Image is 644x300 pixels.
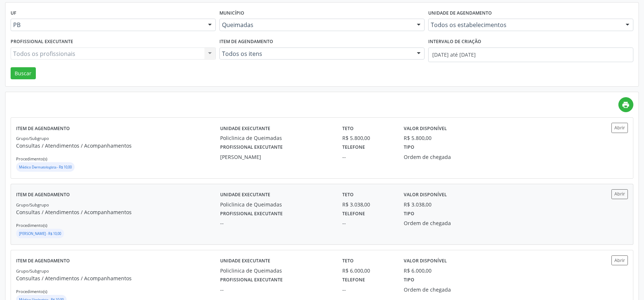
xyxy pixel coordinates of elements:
[16,189,70,201] label: Item de agendamento
[16,289,47,294] small: Procedimento(s)
[404,208,414,220] label: Tipo
[220,153,332,161] div: [PERSON_NAME]
[16,142,220,149] p: Consultas / Atendimentos / Acompanhamentos
[13,21,201,29] span: PB
[404,255,447,267] label: Valor disponível
[342,219,393,227] div: --
[16,255,70,267] label: Item de agendamento
[220,274,283,286] label: Profissional executante
[342,189,354,201] label: Teto
[16,123,70,134] label: Item de agendamento
[611,123,628,133] button: Abrir
[342,153,393,161] div: --
[220,219,332,227] div: --
[16,268,49,274] small: Grupo/Subgrupo
[404,142,414,153] label: Tipo
[611,189,628,199] button: Abrir
[404,189,447,201] label: Valor disponível
[428,48,633,62] input: Selecione um intervalo
[404,267,432,274] div: R$ 6.000,00
[622,101,630,109] i: print
[220,142,283,153] label: Profissional executante
[220,123,270,134] label: Unidade executante
[16,136,49,141] small: Grupo/Subgrupo
[16,202,49,208] small: Grupo/Subgrupo
[219,8,244,19] label: Município
[611,255,628,265] button: Abrir
[220,267,332,274] div: Policlinica de Queimadas
[342,255,354,267] label: Teto
[222,21,410,29] span: Queimadas
[16,274,220,282] p: Consultas / Atendimentos / Acompanhamentos
[11,36,73,48] label: Profissional executante
[342,134,393,142] div: R$ 5.800,00
[19,231,61,236] small: [PERSON_NAME] - R$ 10,00
[220,134,332,142] div: Policlinica de Queimadas
[220,286,332,293] div: --
[404,219,485,227] div: Ordem de chegada
[404,134,432,142] div: R$ 5.800,00
[220,255,270,267] label: Unidade executante
[19,165,72,170] small: Médico Dermatologista - R$ 10,00
[404,286,485,293] div: Ordem de chegada
[428,8,492,19] label: Unidade de agendamento
[431,21,618,29] span: Todos os estabelecimentos
[220,208,283,220] label: Profissional executante
[342,208,365,220] label: Telefone
[342,274,365,286] label: Telefone
[342,201,393,208] div: R$ 3.038,00
[16,223,47,228] small: Procedimento(s)
[404,153,485,161] div: Ordem de chegada
[404,123,447,134] label: Valor disponível
[618,97,633,112] a: print
[219,36,273,48] label: Item de agendamento
[342,123,354,134] label: Teto
[11,8,16,19] label: UF
[220,201,332,208] div: Policlinica de Queimadas
[16,208,220,216] p: Consultas / Atendimentos / Acompanhamentos
[342,286,393,293] div: --
[342,142,365,153] label: Telefone
[428,36,481,48] label: Intervalo de criação
[222,50,410,57] span: Todos os itens
[220,189,270,201] label: Unidade executante
[404,201,432,208] div: R$ 3.038,00
[16,156,47,162] small: Procedimento(s)
[11,67,36,80] button: Buscar
[404,274,414,286] label: Tipo
[342,267,393,274] div: R$ 6.000,00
